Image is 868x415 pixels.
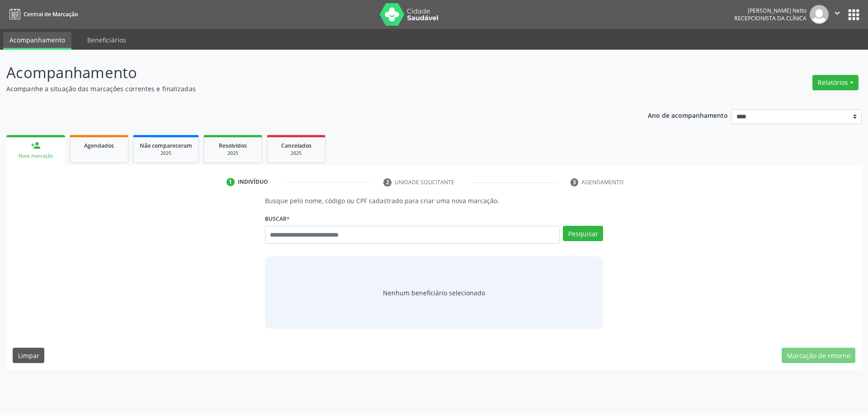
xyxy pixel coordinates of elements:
label: Buscar [265,212,290,226]
p: Acompanhamento [6,61,605,84]
div: Indivíduo [238,178,268,186]
div: 2025 [140,150,192,157]
button: Relatórios [812,75,859,90]
span: Recepcionista da clínica [734,14,807,22]
span: Agendados [84,142,114,149]
button:  [829,5,846,24]
button: Pesquisar [563,226,603,241]
span: Nenhum beneficiário selecionado [383,288,485,298]
img: img [810,5,829,24]
p: Acompanhe a situação das marcações correntes e finalizadas [6,84,605,93]
div: Nova marcação [13,153,59,159]
button: Marcação de retorno [782,348,855,363]
div: person_add [31,140,41,150]
a: Acompanhamento [3,32,71,50]
a: Beneficiários [81,32,132,48]
span: Resolvidos [219,142,247,149]
span: Cancelados [281,142,311,149]
p: Ano de acompanhamento [648,109,728,121]
p: Busque pelo nome, código ou CPF cadastrado para criar uma nova marcação. [265,196,604,205]
div: 2025 [210,150,255,157]
span: Não compareceram [140,142,192,149]
div: 1 [226,178,235,186]
i:  [832,8,842,18]
div: 2025 [274,150,319,157]
button: apps [846,7,862,23]
a: Central de Marcação [6,7,78,22]
div: [PERSON_NAME] Netto [734,7,807,14]
button: Limpar [13,348,44,363]
span: Central de Marcação [24,10,78,18]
